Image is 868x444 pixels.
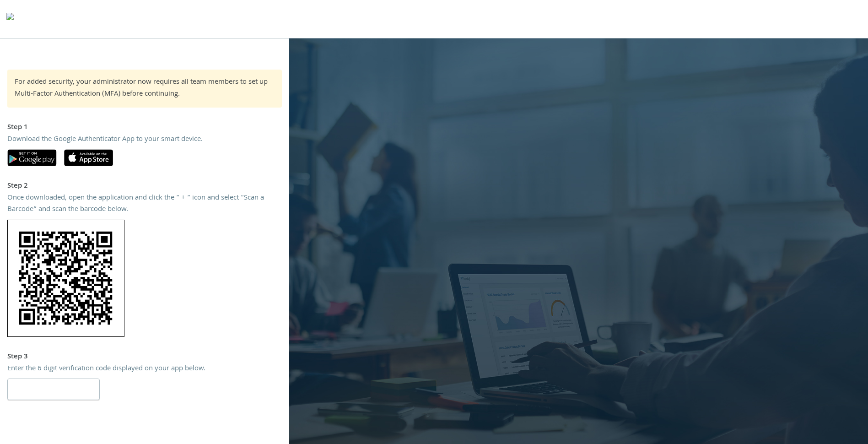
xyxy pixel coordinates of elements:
[64,149,113,166] img: apple-app-store.svg
[7,193,282,216] div: Once downloaded, open the application and click the “ + “ icon and select “Scan a Barcode” and sc...
[15,77,275,100] div: For added security, your administrator now requires all team members to set up Multi-Factor Authe...
[7,149,57,166] img: google-play.svg
[7,134,282,146] div: Download the Google Authenticator App to your smart device.
[7,351,28,363] strong: Step 3
[7,363,282,375] div: Enter the 6 digit verification code displayed on your app below.
[6,10,14,28] img: todyl-logo-dark.svg
[7,180,28,192] strong: Step 2
[7,220,124,337] img: 8jG9iwryR95AAAAABJRU5ErkJggg==
[7,122,28,134] strong: Step 1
